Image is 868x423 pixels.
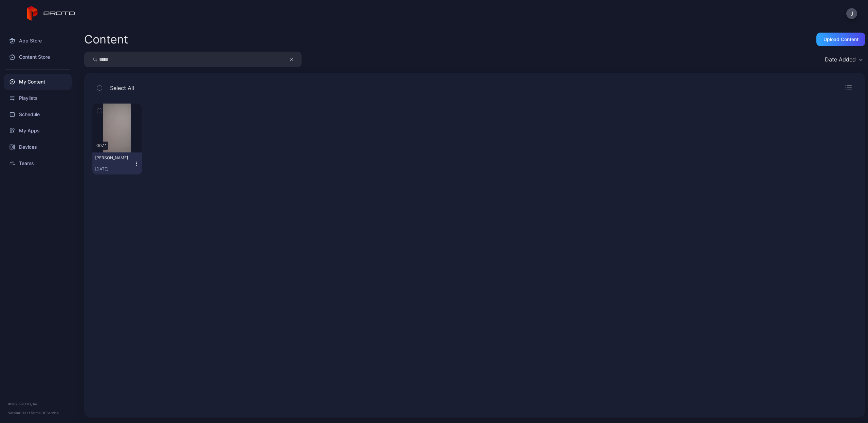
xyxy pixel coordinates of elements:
[4,74,72,90] a: My Content
[4,123,72,139] a: My Apps
[8,411,31,415] span: Version 1.13.1 •
[816,33,865,46] button: Upload Content
[846,8,857,19] button: J
[4,90,72,106] a: Playlists
[4,33,72,49] a: App Store
[4,106,72,123] a: Schedule
[4,155,72,171] a: Teams
[110,84,134,92] span: Select All
[824,37,858,42] div: Upload Content
[825,56,856,63] div: Date Added
[92,152,142,174] button: [PERSON_NAME][DATE]
[821,52,865,67] button: Date Added
[4,49,72,65] a: Content Store
[4,139,72,155] a: Devices
[8,401,68,407] div: © 2025 PROTO, Inc.
[95,166,134,172] div: [DATE]
[84,34,128,45] div: Content
[31,411,59,415] a: Terms Of Service
[95,155,132,161] div: Kandi Gongora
